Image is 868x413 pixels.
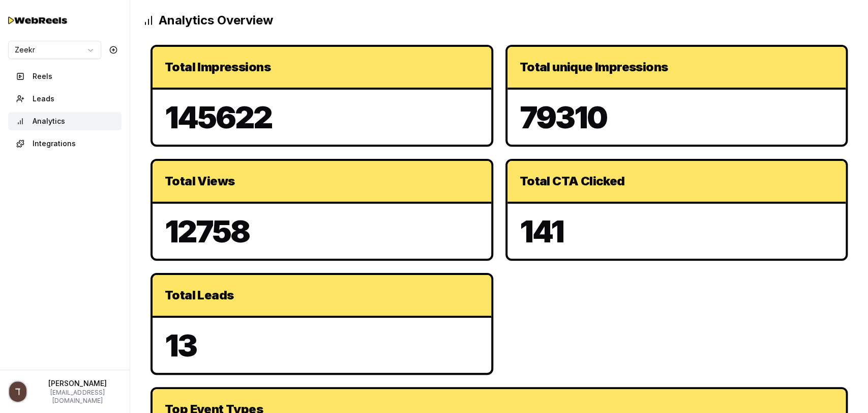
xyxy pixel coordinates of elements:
div: Total unique Impressions [520,59,834,75]
p: 145622 [165,102,479,132]
button: Profile picture[PERSON_NAME][EMAIL_ADDRESS][DOMAIN_NAME] [8,378,122,405]
button: Reels [8,67,122,86]
p: [EMAIL_ADDRESS][DOMAIN_NAME] [34,389,122,405]
div: Total CTA Clicked [520,173,834,189]
p: 13 [165,330,479,361]
div: Total Leads [165,287,479,304]
button: Leads [8,90,122,108]
div: Total Views [165,173,479,189]
p: 79310 [520,102,834,132]
button: Analytics [8,112,122,130]
h2: Analytics Overview [142,12,856,29]
button: Integrations [8,134,122,153]
p: [PERSON_NAME] [34,378,122,389]
img: Profile picture [9,381,26,402]
div: Total Impressions [165,59,479,75]
p: 12758 [165,216,479,246]
img: Testimo [8,13,69,27]
p: 141 [520,216,834,246]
